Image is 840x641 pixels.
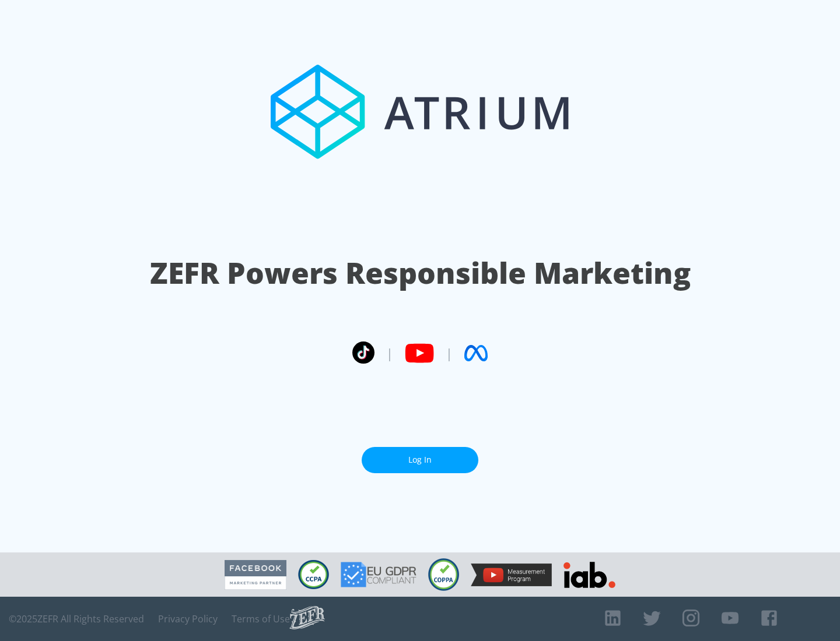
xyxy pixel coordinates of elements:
img: Facebook Marketing Partner [225,560,286,590]
img: GDPR Compliant [341,562,416,587]
span: | [386,344,393,362]
span: | [446,344,453,362]
a: Terms of Use [232,613,290,625]
img: CCPA Compliant [298,560,329,589]
img: IAB [563,562,615,588]
a: Privacy Policy [158,613,218,625]
img: COPPA Compliant [428,558,459,591]
a: Log In [362,447,478,473]
img: YouTube Measurement Program [471,563,552,586]
span: © 2025 ZEFR All Rights Reserved [9,613,144,625]
h1: ZEFR Powers Responsible Marketing [150,253,691,293]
